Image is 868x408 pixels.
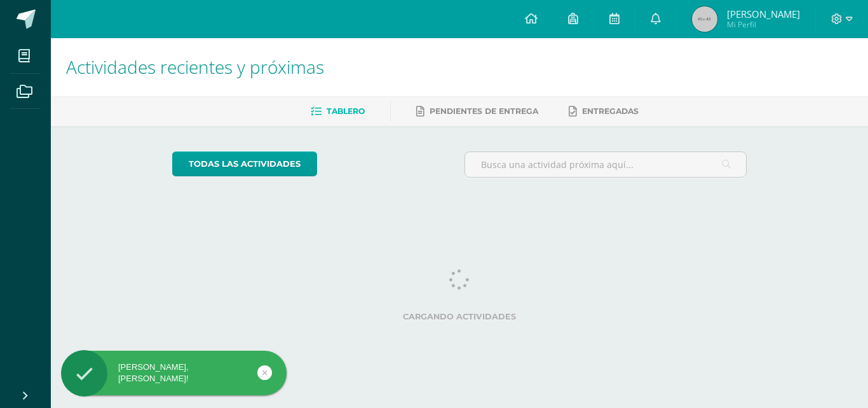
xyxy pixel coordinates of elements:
span: Tablero [327,106,365,116]
span: Pendientes de entrega [430,106,538,116]
label: Cargando actividades [172,312,747,321]
input: Busca una actividad próxima aquí... [465,152,747,177]
span: Actividades recientes y próximas [66,55,324,79]
a: Pendientes de entrega [416,101,538,122]
span: [PERSON_NAME] [727,8,800,20]
a: Entregadas [569,101,639,122]
a: Tablero [311,101,365,122]
div: [PERSON_NAME], [PERSON_NAME]! [61,362,287,384]
img: 45x45 [692,6,717,32]
span: Entregadas [582,106,639,116]
span: Mi Perfil [727,19,800,30]
a: todas las Actividades [172,151,317,176]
